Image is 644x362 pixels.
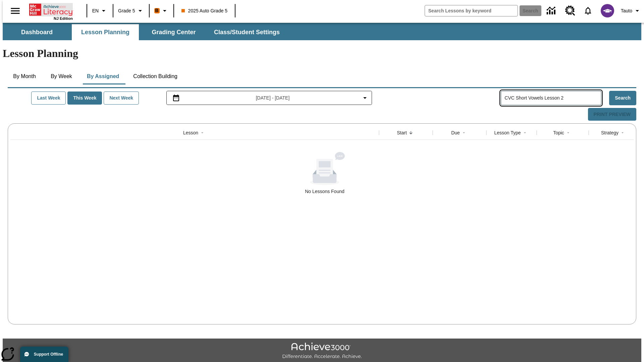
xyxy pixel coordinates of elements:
[54,16,73,20] span: NJ Edition
[504,93,601,103] input: Search Assigned Lessons
[256,95,290,102] span: [DATE] - [DATE]
[34,352,63,357] span: Support Offline
[494,129,521,136] div: Lesson Type
[618,5,644,17] button: Profile/Settings
[3,47,641,60] h1: Lesson Planning
[282,343,362,360] img: Achieve3000 Differentiate Accelerate Achieve
[609,91,636,105] button: Search
[597,2,618,19] button: Select a new avatar
[104,92,139,105] button: Next Week
[115,5,147,17] button: Grade: Grade 5, Select a grade
[397,129,407,136] div: Start
[152,5,171,17] button: Boost Class color is orange. Change class color
[72,24,139,40] button: Lesson Planning
[92,7,99,14] span: EN
[543,2,561,20] a: Data Center
[169,94,369,102] button: Select the date range menu item
[451,129,460,136] div: Due
[128,68,183,84] button: Collection Building
[67,92,102,105] button: This Week
[3,24,70,40] button: Dashboard
[3,24,286,40] div: SubNavbar
[460,129,468,137] button: Sort
[209,24,285,40] button: Class/Student Settings
[553,129,564,136] div: Topic
[601,4,614,17] img: avatar image
[140,24,207,40] button: Grading Center
[619,129,627,137] button: Sort
[20,347,68,362] button: Support Offline
[155,6,159,15] span: B
[305,188,344,195] div: No Lessons Found
[601,129,619,136] div: Strategy
[425,5,518,16] input: search field
[89,5,111,17] button: Language: EN, Select a language
[564,129,572,137] button: Sort
[183,129,198,136] div: Lesson
[8,68,41,84] button: By Month
[3,23,641,40] div: SubNavbar
[45,68,78,84] button: By Week
[82,68,124,84] button: By Assigned
[521,129,529,137] button: Sort
[561,2,579,20] a: Resource Center, Will open in new tab
[10,152,639,195] div: No Lessons Found
[5,1,25,21] button: Open side menu
[31,92,66,105] button: Last Week
[407,129,415,137] button: Sort
[29,2,73,20] div: Home
[29,3,73,16] a: Home
[361,94,369,102] svg: Collapse Date Range Filter
[181,7,228,14] span: 2025 Auto Grade 5
[198,129,206,137] button: Sort
[579,2,597,19] a: Notifications
[118,7,135,14] span: Grade 5
[621,7,632,14] span: Tauto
